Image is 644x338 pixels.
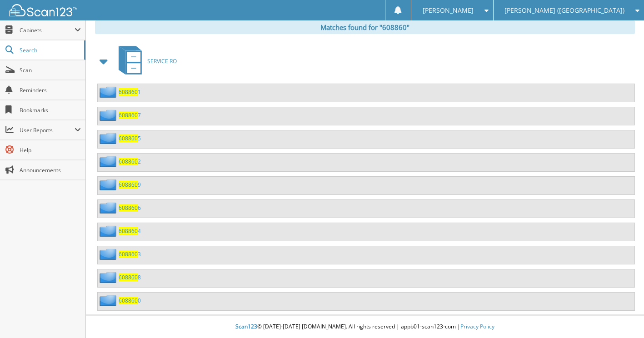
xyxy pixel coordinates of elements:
[100,249,119,260] img: folder2.png
[235,323,257,330] span: Scan123
[100,109,119,121] img: folder2.png
[119,297,141,304] a: 6088600
[20,166,81,174] span: Announcements
[100,156,119,167] img: folder2.png
[460,323,494,330] a: Privacy Policy
[9,4,77,16] img: scan123-logo-white.svg
[20,46,80,54] span: Search
[119,204,141,212] a: 6088606
[20,66,81,74] span: Scan
[119,88,141,96] a: 6088601
[20,126,75,134] span: User Reports
[100,225,119,237] img: folder2.png
[147,57,177,65] span: SERVICE RO
[423,8,474,13] span: [PERSON_NAME]
[119,181,138,189] span: 608860
[100,179,119,190] img: folder2.png
[119,88,138,96] span: 608860
[100,295,119,306] img: folder2.png
[95,20,635,34] div: Matches found for "608860"
[119,250,138,258] span: 608860
[100,133,119,144] img: folder2.png
[86,316,644,338] div: © [DATE]-[DATE] [DOMAIN_NAME]. All rights reserved | appb01-scan123-com |
[20,86,81,94] span: Reminders
[119,158,141,165] a: 6088602
[119,227,138,235] span: 608860
[119,204,138,212] span: 608860
[20,106,81,114] span: Bookmarks
[20,146,81,154] span: Help
[119,250,141,258] a: 6088603
[119,111,141,119] a: 6088607
[20,26,75,34] span: Cabinets
[504,8,624,13] span: [PERSON_NAME] ([GEOGRAPHIC_DATA])
[119,273,138,281] span: 608860
[100,86,119,98] img: folder2.png
[119,227,141,235] a: 6088604
[100,272,119,283] img: folder2.png
[119,158,138,165] span: 608860
[119,134,141,142] a: 6088605
[100,202,119,214] img: folder2.png
[119,181,141,189] a: 6088609
[113,43,177,79] a: SERVICE RO
[119,111,138,119] span: 608860
[119,134,138,142] span: 608860
[119,273,141,281] a: 6088608
[119,297,138,304] span: 608860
